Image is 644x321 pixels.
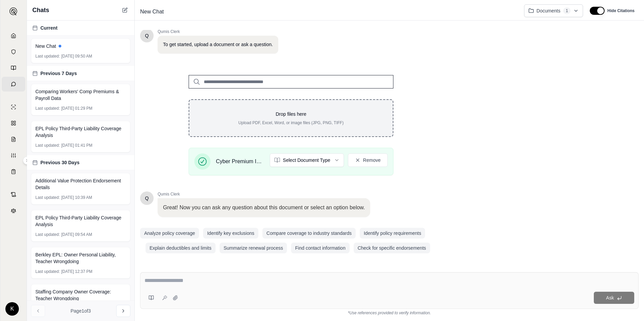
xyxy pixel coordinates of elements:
[35,232,60,237] span: Last updated:
[35,106,60,111] span: Last updated:
[354,243,430,253] button: Check for specific endorsements
[35,177,126,191] span: Additional Value Protection Endorsement Details
[137,6,519,17] div: Edit Title
[607,8,635,13] span: Hide Citations
[40,70,77,77] span: Previous 7 Days
[35,195,60,200] span: Last updated:
[163,41,273,48] p: To get started, upload a document or ask a question.
[524,4,583,17] button: Documents1
[145,195,149,202] span: Hello
[2,132,25,147] a: Claim Coverage
[200,120,382,126] p: Upload PDF, Excel, Word, or image files (JPG, PNG, TIFF)
[2,187,25,202] a: Contract Analysis
[360,228,425,239] button: Identify policy requirements
[5,302,19,316] div: K
[40,159,79,166] span: Previous 30 Days
[35,214,126,228] span: EPL Policy Third-Party Liability Coverage Analysis
[35,43,56,49] span: New Chat
[35,251,126,265] span: Berkley EPL: Owner Personal Liability, Teacher Wrongdoing
[40,25,58,31] span: Current
[2,100,25,114] a: Single Policy
[71,308,91,314] span: Page 1 of 3
[216,157,264,166] span: Cyber Premium Installment Schedule.xlsx
[7,5,20,18] button: Expand sidebar
[291,243,349,253] button: Find contact information
[35,88,126,102] span: Comparing Workers' Comp Premiums & Payroll Data
[2,164,25,179] a: Coverage Table
[2,148,25,163] a: Custom Report
[2,77,25,92] a: Chat
[32,5,49,15] span: Chats
[35,53,60,59] span: Last updated:
[200,111,382,117] p: Drop files here
[61,53,92,59] span: [DATE] 09:50 AM
[158,191,370,197] span: Qumis Clerk
[35,288,126,302] span: Staffing Company Owner Coverage: Teacher Wrongdoing
[2,203,25,218] a: Legal Search Engine
[220,243,287,253] button: Summarize renewal process
[121,6,129,14] button: New Chat
[145,32,149,39] span: Hello
[61,106,92,111] span: [DATE] 01:29 PM
[2,116,25,131] a: Policy Comparisons
[61,269,92,274] span: [DATE] 12:37 PM
[158,29,278,34] span: Qumis Clerk
[2,44,25,59] a: Documents Vault
[262,228,356,239] button: Compare coverage to industry standards
[35,269,60,274] span: Last updated:
[163,204,365,212] p: Great! Now you can ask any question about this document or select an option below.
[23,156,31,165] button: Expand sidebar
[61,195,92,200] span: [DATE] 10:39 AM
[537,7,560,14] span: Documents
[61,232,92,237] span: [DATE] 09:54 AM
[146,243,216,253] button: Explain deductibles and limits
[140,228,199,239] button: Analyze policy coverage
[2,28,25,43] a: Home
[594,292,634,304] button: Ask
[35,143,60,148] span: Last updated:
[2,61,25,75] a: Prompt Library
[563,7,571,14] span: 1
[137,6,166,17] span: New Chat
[35,125,126,139] span: EPL Policy Third-Party Liability Coverage Analysis
[203,228,258,239] button: Identify key exclusions
[9,7,18,15] img: Expand sidebar
[61,143,92,148] span: [DATE] 01:41 PM
[348,153,388,167] button: Remove
[606,295,614,300] span: Ask
[140,309,639,316] div: *Use references provided to verify information.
